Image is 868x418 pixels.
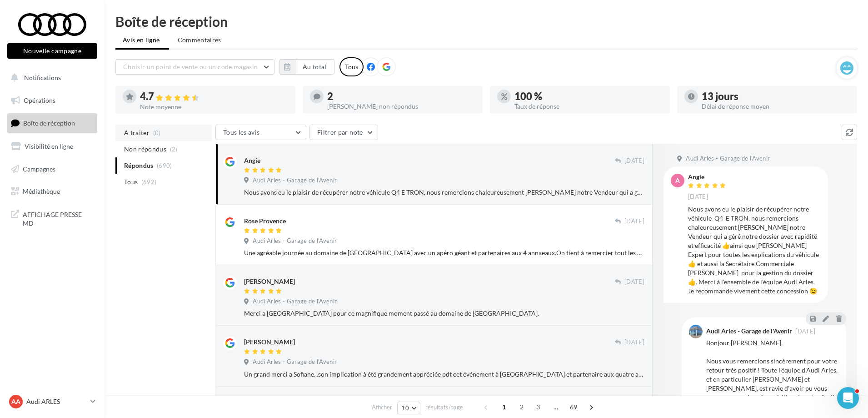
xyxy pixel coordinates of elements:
[401,404,409,412] span: 10
[253,358,337,366] span: Audi Arles - Garage de l'Avenir
[514,400,529,414] span: 2
[123,63,258,71] span: Choisir un point de vente ou un code magasin
[115,59,274,75] button: Choisir un point de vente ou un code magasin
[7,43,97,59] button: Nouvelle campagne
[244,248,644,257] div: Une agréable journée au domaine de [GEOGRAPHIC_DATA] avec un apéro géant et partenaires aux 4 ann...
[702,91,850,101] div: 13 jours
[26,397,87,406] p: Audi ARLES
[140,91,288,102] div: 4.7
[795,328,815,334] span: [DATE]
[295,59,334,75] button: Au total
[624,217,644,226] span: [DATE]
[5,68,95,87] button: Notifications
[688,174,728,180] div: Angie
[5,182,99,201] a: Médiathèque
[25,142,73,150] span: Visibilité en ligne
[624,278,644,286] span: [DATE]
[141,178,157,186] span: (692)
[178,35,221,45] span: Commentaires
[244,309,644,318] div: Merci a [GEOGRAPHIC_DATA] pour ce magnifique moment passé au domaine de [GEOGRAPHIC_DATA].
[115,15,857,28] div: Boîte de réception
[425,403,463,412] span: résultats/page
[339,57,364,76] div: Tous
[531,400,545,414] span: 3
[279,59,334,75] button: Au total
[327,91,475,101] div: 2
[244,188,644,197] div: Nous avons eu le plaisir de récupérer notre véhicule Q4 E TRON, nous remercions chaleureusement [...
[253,176,337,185] span: Audi Arles - Garage de l'Avenir
[223,128,260,136] span: Tous les avis
[566,400,581,414] span: 69
[124,145,166,154] span: Non répondus
[5,91,99,110] a: Opérations
[244,370,644,379] div: Un grand merci a Sofiane...son implication à été grandement appréciée pdt cet événement à [GEOGRA...
[124,177,138,186] span: Tous
[397,402,420,414] button: 10
[11,397,20,406] span: AA
[244,277,295,286] div: [PERSON_NAME]
[5,113,99,133] a: Boîte de réception
[309,125,378,140] button: Filtrer par note
[23,187,60,195] span: Médiathèque
[7,393,97,410] a: AA Audi ARLES
[244,217,286,226] div: Rose Provence
[170,146,178,153] span: (2)
[253,297,337,306] span: Audi Arles - Garage de l'Avenir
[624,338,644,347] span: [DATE]
[153,129,161,136] span: (0)
[5,160,99,179] a: Campagnes
[514,91,663,101] div: 100 %
[23,165,55,172] span: Campagnes
[675,176,680,185] span: A
[688,205,821,296] div: Nous avons eu le plaisir de récupérer notre véhicule Q4 E TRON, nous remercions chaleureusement [...
[24,74,61,81] span: Notifications
[686,155,770,163] span: Audi Arles - Garage de l'Avenir
[215,125,306,140] button: Tous les avis
[497,400,511,414] span: 1
[549,400,563,414] span: ...
[140,104,288,110] div: Note moyenne
[5,137,99,156] a: Visibilité en ligne
[244,156,260,165] div: Angie
[253,237,337,245] span: Audi Arles - Garage de l'Avenir
[688,193,708,201] span: [DATE]
[372,403,392,412] span: Afficher
[327,103,475,110] div: [PERSON_NAME] non répondus
[702,103,850,110] div: Délai de réponse moyen
[5,205,99,232] a: AFFICHAGE PRESSE MD
[706,328,792,334] div: Audi Arles - Garage de l'Avenir
[624,157,644,165] span: [DATE]
[837,387,859,409] iframe: Intercom live chat
[514,103,663,110] div: Taux de réponse
[23,208,94,228] span: AFFICHAGE PRESSE MD
[24,96,55,104] span: Opérations
[124,128,150,137] span: A traiter
[23,119,75,127] span: Boîte de réception
[244,337,295,347] div: [PERSON_NAME]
